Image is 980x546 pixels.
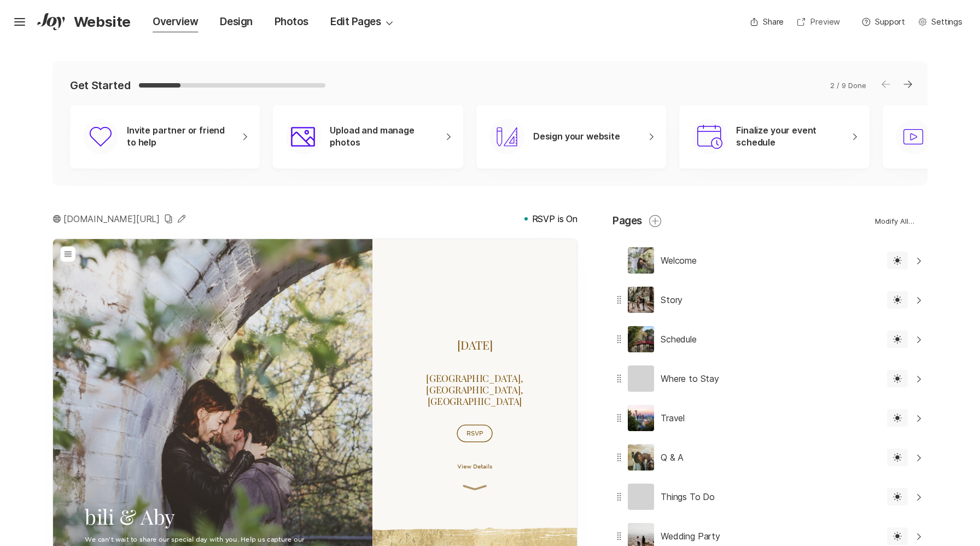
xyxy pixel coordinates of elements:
[661,293,682,306] p: Story
[527,148,742,170] p: [DATE]
[153,14,198,30] div: Overview
[608,332,660,377] a: View Details
[330,125,435,149] p: Upload and manage photos
[790,13,847,31] a: Preview
[74,13,131,30] p: Website
[275,14,308,30] div: Photos
[48,397,183,435] p: bili & Aby
[612,213,642,229] p: Pages
[661,451,684,464] p: Q & A
[63,212,160,225] p: [DOMAIN_NAME][URL]
[736,125,841,149] p: Finalize your event schedule
[912,13,969,31] a: Settings
[661,333,697,346] p: Schedule
[220,14,252,30] div: Design
[524,212,577,225] a: RSVP is On
[532,212,577,225] p: RSVP is On
[48,444,384,472] p: We can't wait to share our special day with you. Help us capture our wedding with [PERSON_NAME].
[127,125,232,149] p: Invite partner or friend to help
[743,13,790,31] button: Share
[661,411,685,425] p: Travel
[330,14,396,30] div: Edit Pages
[661,490,715,503] p: Things To Do
[70,79,130,92] p: Get Started
[608,332,660,351] p: View Details
[830,80,866,90] p: 2 / 9 Done
[11,11,34,34] button: Menu
[527,200,742,253] p: [GEOGRAPHIC_DATA], [GEOGRAPHIC_DATA], [GEOGRAPHIC_DATA]
[533,131,620,143] p: Design your website
[855,13,912,31] button: Support
[661,254,697,267] p: Welcome
[875,216,914,226] p: Modify All…
[661,372,719,385] p: Where to Stay
[661,530,720,543] p: Wedding Party
[607,279,661,305] button: RSVP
